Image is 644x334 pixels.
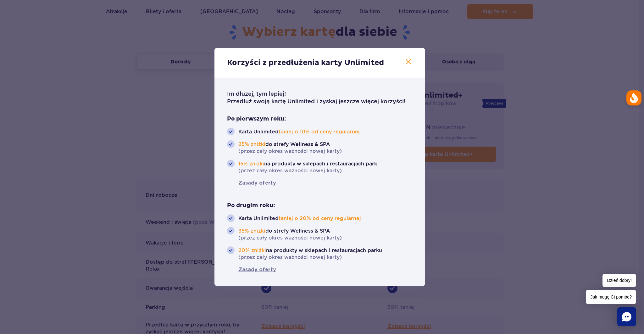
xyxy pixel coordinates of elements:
[227,58,413,67] h2: Korzyści z przedłużenia karty Unlimited
[227,90,413,105] p: Im dłużej, tym lepiej! Przedłuż swoją kartę Unlimited i zyskaj jeszcze więcej korzyści!
[238,214,361,222] span: Karta Unlimited
[227,202,413,209] h3: Po drugim roku:
[227,179,276,187] span: Zasady oferty
[227,179,413,187] a: Zasady oferty
[238,160,377,174] span: na produkty w sklepach i restauracjach park
[238,140,342,155] span: do strefy Wellness & SPA
[238,254,382,261] span: (przez cały okres ważności nowej karty)
[238,247,266,253] span: 20% zniżki
[586,290,636,304] span: Jak mogę Ci pomóc?
[238,161,264,167] span: 15% zniżki
[238,128,360,135] span: Karta Unlimited
[279,129,360,135] span: taniej o 10% od ceny regularnej
[227,266,413,273] a: Zasady oferty
[227,115,413,123] h3: Po pierwszym roku:
[238,141,265,147] span: 25% zniżki
[227,266,276,273] span: Zasady oferty
[238,167,377,174] span: (przez cały okres ważności nowej karty)
[238,234,342,241] span: (przez cały okres ważności nowej karty)
[617,307,636,326] div: Chat
[238,246,382,261] span: na produkty w sklepach i restauracjach parku
[238,148,342,155] span: (przez cały okres ważności nowej karty)
[602,274,636,287] span: Dzień dobry!
[238,228,265,234] span: 35% zniżki
[238,227,342,241] span: do strefy Wellness & SPA
[279,215,361,221] span: taniej o 20% od ceny regularnej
